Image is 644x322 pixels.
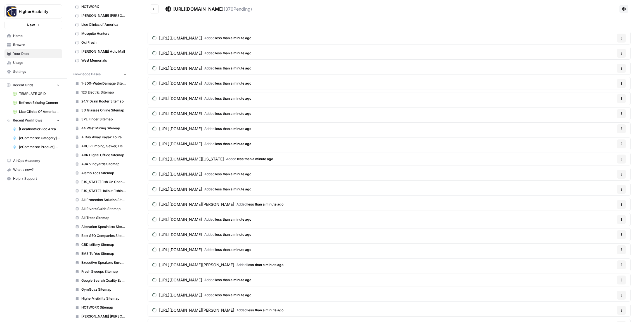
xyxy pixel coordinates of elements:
span: [URL][DOMAIN_NAME][PERSON_NAME] [159,307,234,313]
button: Recent Grids [4,81,62,89]
span: AirOps Academy [13,158,60,163]
a: 44 West Mining Sitemap [73,124,128,133]
span: Added [204,126,251,131]
a: Lice Clinics of America [73,20,128,29]
span: EMS To You Sitemap [81,251,126,256]
button: Help + Support [4,174,62,183]
span: Added [204,96,251,101]
span: HigherVisibility Sitemap [81,296,126,301]
a: [URL][DOMAIN_NAME]Added less than a minute ago [148,77,256,90]
a: [PERSON_NAME] [PERSON_NAME] Sitemap [73,312,128,321]
a: [URL][DOMAIN_NAME][PERSON_NAME]Added less than a minute ago [148,198,288,211]
span: 24/7 Drain Rooter Sitemap [81,99,126,104]
button: New [4,21,62,29]
span: less than a minute ago [215,172,251,176]
span: less than a minute ago [237,157,273,161]
span: less than a minute ago [215,293,251,297]
span: Added [236,262,283,267]
span: [URL][DOMAIN_NAME] [159,66,202,71]
span: [Location/Service Area Page] Content Brief to Service Page [19,127,60,132]
span: less than a minute ago [215,187,251,191]
span: [URL][DOMAIN_NAME][PERSON_NAME] [159,262,234,268]
span: [eCommerce Category] Content Brief to Category Page [19,136,60,141]
span: Best SEO Companies Sitemap [81,233,126,238]
span: Recent Grids [13,83,33,88]
span: [PERSON_NAME] [PERSON_NAME] [81,13,126,18]
span: ABC Plumbing, Sewer, Heating, Cooling and Electric Sitemap [81,144,126,149]
a: Lice Clinics Of America Location Pages [10,107,62,116]
span: [US_STATE] Halibut Fishing Charters Sitemap [81,188,126,193]
span: Executive Speakers Bureau Sitemap [81,260,126,265]
span: CBDistillery Sitemap [81,242,126,247]
a: Oxi Fresh [73,38,128,47]
a: Alteration Specialists Sitemap [73,222,128,231]
a: CBDistillery Sitemap [73,240,128,249]
span: Help + Support [13,176,60,181]
span: Added [204,51,251,56]
span: Added [204,111,251,116]
button: What's new? [4,165,62,174]
span: [URL][DOMAIN_NAME] [159,247,202,253]
a: [Location/Service Area Page] Content Brief to Service Page [10,125,62,134]
span: [URL][DOMAIN_NAME][PERSON_NAME] [159,202,234,207]
span: ( 370 Pending) [224,6,252,12]
span: Added [204,66,251,71]
span: less than a minute ago [215,142,251,146]
span: [URL][DOMAIN_NAME] [159,277,202,283]
a: A Day Away Kayak Tours Sitemap [73,133,128,142]
a: [URL][DOMAIN_NAME]Added less than a minute ago [148,123,256,135]
span: less than a minute ago [215,232,251,237]
a: Home [4,31,62,40]
a: 3D Glasses Online Sitemap [73,106,128,115]
span: less than a minute ago [215,111,251,116]
span: [eCommerce Product] Keyword to Content Brief [19,144,60,150]
a: ABR Digital Office Sitemap [73,151,128,160]
span: 123 Electric Sitemap [81,90,126,95]
a: [URL][DOMAIN_NAME][PERSON_NAME]Added less than a minute ago [148,259,288,271]
a: 3PL Finder Sitemap [73,115,128,124]
div: What's new? [5,165,62,174]
span: Added [226,157,273,162]
span: Added [204,277,251,283]
span: All Trees Sitemap [81,215,126,220]
span: less than a minute ago [215,81,251,85]
a: [URL][DOMAIN_NAME]Added less than a minute ago [148,92,256,105]
span: ABR Digital Office Sitemap [81,153,126,158]
span: West Memorials [81,58,126,63]
a: [URL][DOMAIN_NAME][PERSON_NAME]Added less than a minute ago [148,304,288,316]
span: [URL][DOMAIN_NAME] [159,126,202,132]
a: [URL][DOMAIN_NAME]Added less than a minute ago [148,228,256,241]
span: HOTWORX [81,4,126,9]
a: [URL][DOMAIN_NAME]Added less than a minute ago [148,213,256,226]
span: Alteration Specialists Sitemap [81,224,126,229]
span: HOTWORX Sitemap [81,305,126,310]
a: Settings [4,67,62,76]
span: Home [13,33,60,38]
a: TEMPLATE GRID [10,89,62,98]
a: [URL][DOMAIN_NAME]Added less than a minute ago [148,244,256,256]
span: [URL][DOMAIN_NAME] [159,292,202,298]
a: 1-800-WaterDamage Sitemap [73,79,128,88]
a: HigherVisibility Sitemap [73,294,128,303]
span: [URL][DOMAIN_NAME] [159,232,202,237]
span: Added [236,308,283,313]
a: Browse [4,40,62,49]
span: Recent Workflows [13,118,42,123]
span: Added [204,81,251,86]
span: Google Search Quality Evaluator Guidelines [81,278,126,283]
span: Settings [13,69,60,74]
a: HOTWORX [73,2,128,11]
span: [US_STATE] Fish On Charter Sitemap [81,179,126,185]
span: [URL][DOMAIN_NAME] [159,111,202,116]
a: Best SEO Companies Sitemap [73,231,128,240]
span: less than a minute ago [215,66,251,70]
a: 24/7 Drain Rooter Sitemap [73,97,128,106]
img: HigherVisibility Logo [6,6,16,17]
a: Usage [4,58,62,67]
button: Recent Workflows [4,116,62,125]
span: Fresh Sweeps Sitemap [81,269,126,274]
span: less than a minute ago [247,308,283,312]
span: Lice Clinics Of America Location Pages [19,109,60,114]
span: All Protection Solution Sitemap [81,197,126,202]
a: Refresh Existing Content [10,98,62,107]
